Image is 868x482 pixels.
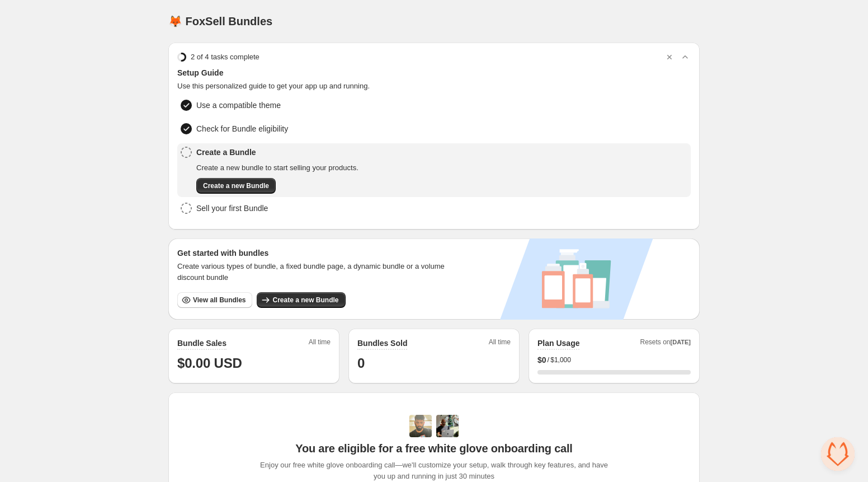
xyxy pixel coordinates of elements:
span: All time [309,338,331,350]
span: 2 of 4 tasks complete [191,52,260,63]
span: Resets on [640,338,691,350]
span: Create a new Bundle [203,181,269,190]
span: Sell your first Bundle [196,203,268,214]
div: Open chat [821,437,855,471]
h1: 0 [357,354,511,372]
button: View all Bundles [177,292,252,308]
h2: Bundles Sold [357,338,407,349]
span: Use this personalized guide to get your app up and running. [177,81,691,92]
img: Adi [409,415,432,437]
span: Create various types of bundle, a fixed bundle page, a dynamic bundle or a volume discount bundle [177,261,455,283]
span: Create a new bundle to start selling your products. [196,162,358,174]
span: Create a Bundle [196,147,358,158]
span: Setup Guide [177,67,691,78]
span: Check for Bundle eligibility [196,123,288,134]
button: Create a new Bundle [196,178,276,194]
span: View all Bundles [193,296,246,305]
span: $1,000 [550,355,571,364]
span: Enjoy our free white glove onboarding call—we'll customize your setup, walk through key features,... [254,460,614,482]
span: [DATE] [671,339,691,345]
span: All time [489,338,511,350]
h2: Plan Usage [537,338,579,349]
button: Create a new Bundle [257,292,345,308]
span: You are eligible for a free white glove onboarding call [295,442,572,455]
span: $ 0 [537,354,546,366]
h1: 🦊 FoxSell Bundles [168,15,272,28]
h3: Get started with bundles [177,247,455,259]
h1: $0.00 USD [177,354,331,372]
h2: Bundle Sales [177,338,227,349]
span: Create a new Bundle [272,296,338,305]
span: Use a compatible theme [196,100,281,111]
img: Prakhar [436,415,459,437]
div: / [537,354,691,366]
